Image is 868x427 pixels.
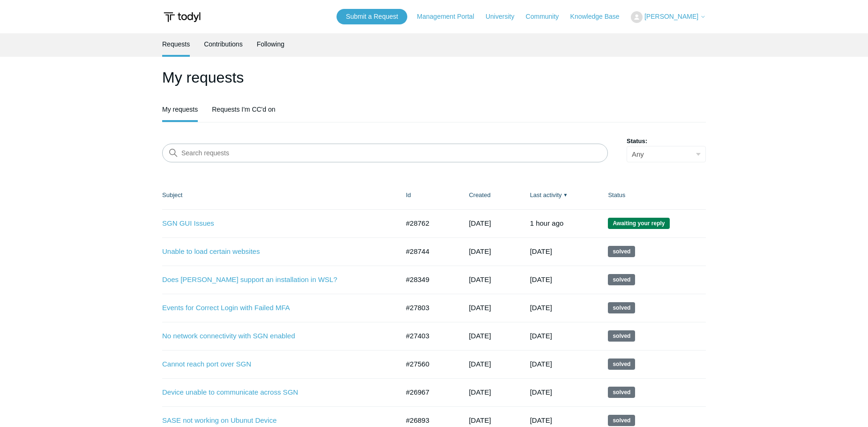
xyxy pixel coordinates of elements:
[337,9,407,24] a: Submit a Request
[563,191,568,198] span: ▼
[486,12,524,22] a: University
[469,219,491,227] time: 10/07/2025, 13:58
[608,330,635,342] span: This request has been solved
[469,191,490,198] a: Created
[530,275,552,283] time: 09/25/2025, 13:02
[469,416,491,424] time: 07/30/2025, 16:14
[608,387,635,398] span: This request has been solved
[162,415,385,426] a: SASE not working on Ubunut Device
[204,33,243,55] a: Contributions
[530,416,552,424] time: 07/30/2025, 16:33
[631,11,706,23] button: [PERSON_NAME]
[162,387,385,398] a: Device unable to communicate across SGN
[526,12,569,22] a: Community
[397,209,459,237] td: #28762
[417,12,484,22] a: Management Portal
[530,332,552,340] time: 09/16/2025, 19:01
[397,294,459,322] td: #27803
[608,274,635,285] span: This request has been solved
[162,144,608,162] input: Search requests
[627,137,706,146] label: Status:
[397,181,459,209] th: Id
[570,12,629,22] a: Knowledge Base
[162,359,385,370] a: Cannot reach port over SGN
[469,332,491,340] time: 08/13/2025, 11:00
[530,304,552,312] time: 09/22/2025, 18:01
[530,360,552,368] time: 09/09/2025, 13:03
[162,274,385,285] a: Does [PERSON_NAME] support an installation in WSL?
[397,322,459,350] td: #27403
[162,246,385,257] a: Unable to load certain websites
[397,350,459,378] td: #27560
[162,66,706,89] h1: My requests
[608,358,635,370] span: This request has been solved
[162,303,385,313] a: Events for Correct Login with Failed MFA
[530,219,564,227] time: 10/08/2025, 13:39
[397,266,459,294] td: #28349
[530,388,552,396] time: 08/21/2025, 17:02
[599,181,706,209] th: Status
[608,302,635,313] span: This request has been solved
[469,388,491,396] time: 08/01/2025, 15:32
[608,246,635,257] span: This request has been solved
[530,247,552,255] time: 10/07/2025, 14:23
[397,378,459,406] td: #26967
[469,360,491,368] time: 08/20/2025, 09:20
[162,218,385,229] a: SGN GUI Issues
[162,331,385,342] a: No network connectivity with SGN enabled
[162,33,190,55] a: Requests
[469,275,491,283] time: 09/23/2025, 17:45
[608,415,635,426] span: This request has been solved
[469,247,491,255] time: 10/07/2025, 11:01
[397,237,459,266] td: #28744
[608,218,669,229] span: We are waiting for you to respond
[162,181,397,209] th: Subject
[212,99,275,120] a: Requests I'm CC'd on
[644,13,698,20] span: [PERSON_NAME]
[257,33,284,55] a: Following
[530,191,562,198] a: Last activity▼
[162,8,202,26] img: Todyl Support Center Help Center home page
[162,99,198,120] a: My requests
[469,304,491,312] time: 08/30/2025, 23:03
